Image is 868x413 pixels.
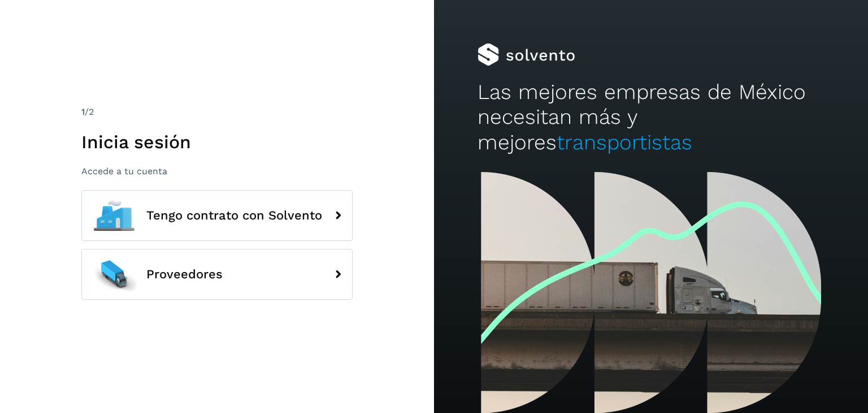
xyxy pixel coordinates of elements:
span: 1 [81,106,85,117]
button: Proveedores [81,249,353,300]
span: Tengo contrato con Solvento [146,209,322,222]
span: Proveedores [146,268,223,281]
span: transportistas [557,130,692,154]
h1: Inicia sesión [81,131,353,153]
h2: Las mejores empresas de México necesitan más y mejores [478,80,824,155]
button: Tengo contrato con Solvento [81,190,353,241]
div: /2 [81,105,353,119]
p: Accede a tu cuenta [81,166,353,177]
